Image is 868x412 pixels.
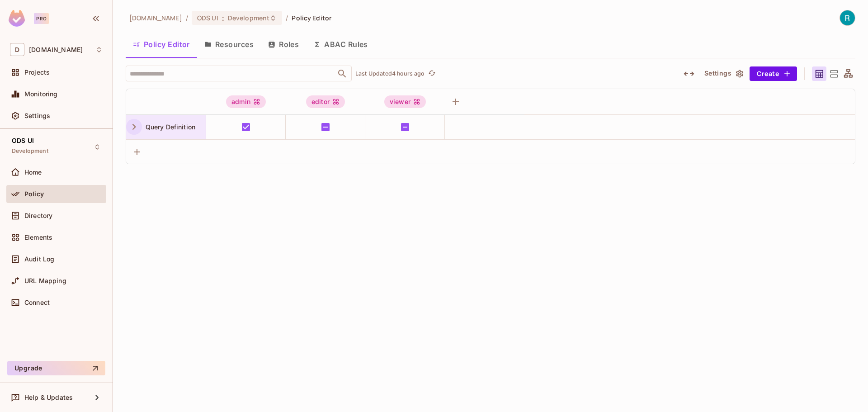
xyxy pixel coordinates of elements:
[197,33,261,56] button: Resources
[226,95,266,108] div: admin
[24,234,52,241] span: Elements
[10,43,24,56] span: D
[306,95,345,108] div: editor
[261,33,306,56] button: Roles
[336,67,349,80] button: Open
[24,277,66,284] span: URL Mapping
[24,299,50,306] span: Connect
[425,68,437,79] span: Click to refresh data
[34,13,49,24] div: Pro
[24,90,58,98] span: Monitoring
[24,190,44,198] span: Policy
[222,14,225,22] span: :
[750,66,797,81] button: Create
[24,169,42,176] span: Home
[355,70,425,77] p: Last Updated 4 hours ago
[7,361,105,375] button: Upgrade
[384,95,426,108] div: viewer
[701,66,746,81] button: Settings
[24,69,50,76] span: Projects
[286,14,288,22] li: /
[24,394,73,401] span: Help & Updates
[142,123,195,131] span: Query Definition
[9,10,25,27] img: SReyMgAAAABJRU5ErkJggg==
[228,14,269,22] span: Development
[24,212,52,219] span: Directory
[840,10,855,25] img: ROBERTO MACOTELA TALAMANTES
[29,46,83,53] span: Workspace: deacero.com
[306,33,375,56] button: ABAC Rules
[12,147,48,155] span: Development
[197,14,218,22] span: ODS UI
[426,68,437,79] button: refresh
[24,256,54,263] span: Audit Log
[126,33,197,56] button: Policy Editor
[12,137,34,144] span: ODS UI
[186,14,188,22] li: /
[24,112,50,119] span: Settings
[129,14,182,22] span: the active workspace
[428,69,436,78] span: refresh
[292,14,331,22] span: Policy Editor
